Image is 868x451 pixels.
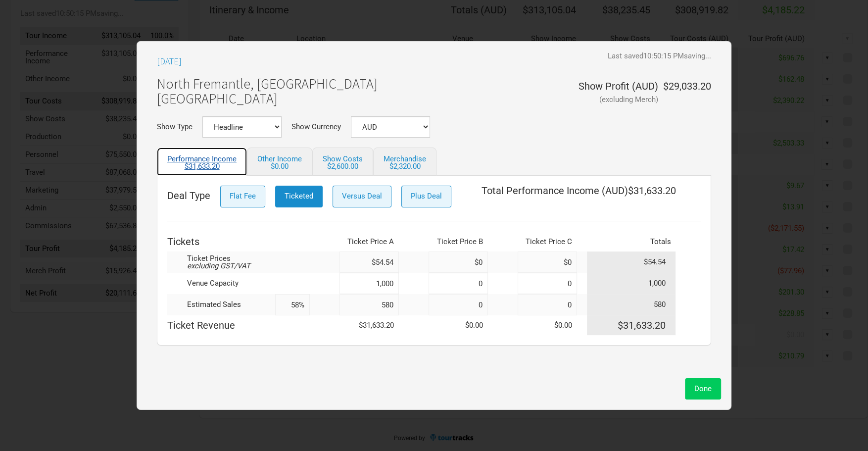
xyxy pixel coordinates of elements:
[167,191,210,200] span: Deal Type
[220,186,265,207] button: Flat Fee
[167,163,237,170] div: $31,633.20
[157,56,182,66] h3: [DATE]
[579,81,658,91] div: Show Profit ( AUD )
[187,261,250,270] em: excluding GST/VAT
[384,163,426,170] div: $2,320.00
[587,232,676,251] th: Totals
[587,251,676,273] td: $54.54
[339,232,399,251] th: Ticket Price A
[167,315,310,335] td: Ticket Revenue
[587,315,676,335] td: $31,633.20
[429,315,488,335] td: $0.00
[167,232,275,251] th: Tickets
[257,163,302,170] div: $0.00
[587,273,676,294] td: 1,000
[685,378,721,400] button: Done
[167,251,275,273] td: Ticket Prices
[312,148,373,176] a: Show Costs$2,600.00
[518,232,577,251] th: Ticket Price C
[285,192,313,200] span: Ticketed
[291,123,341,131] label: Show Currency
[684,51,711,60] span: saving...
[339,315,399,335] td: $31,633.20
[275,294,310,315] input: %cap
[323,163,363,170] div: $2,600.00
[429,232,488,251] th: Ticket Price B
[157,148,247,176] a: Performance Income$31,633.20
[482,186,676,210] div: Total Performance Income ( AUD ) $31,633.20
[157,76,378,107] h1: North Fremantle, [GEOGRAPHIC_DATA] [GEOGRAPHIC_DATA]
[373,148,436,176] a: Merchandise$2,320.00
[247,148,312,176] a: Other Income$0.00
[518,315,577,335] td: $0.00
[230,192,256,200] span: Flat Fee
[658,81,711,102] div: $29,033.20
[411,192,442,200] span: Plus Deal
[157,123,193,131] label: Show Type
[275,186,323,207] button: Ticketed
[333,186,391,207] button: Versus Deal
[579,96,658,103] div: (excluding Merch)
[167,273,275,294] td: Venue Capacity
[401,186,451,207] button: Plus Deal
[587,294,676,315] td: 580
[608,52,711,60] div: Last saved 10:50:15 PM
[694,384,712,393] span: Done
[342,192,382,200] span: Versus Deal
[167,294,275,315] td: Estimated Sales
